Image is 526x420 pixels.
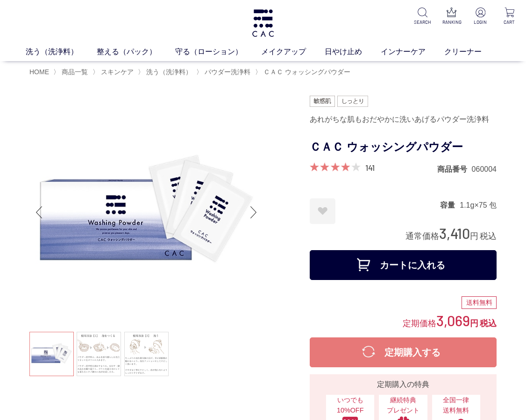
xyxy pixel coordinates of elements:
button: カートに入れる [310,250,497,280]
div: 送料無料 [462,296,497,309]
a: 商品一覧 [60,68,88,76]
p: RANKING [442,19,461,26]
span: 通常価格 [405,231,439,241]
li: 〉 [53,68,90,77]
a: クリーナー [444,46,500,57]
img: ＣＡＣ ウォッシングパウダー [29,96,263,329]
span: 定期価格 [403,318,436,328]
h1: ＣＡＣ ウォッシングパウダー [310,137,497,158]
li: 〉 [138,68,194,77]
li: 〉 [92,68,136,77]
span: 全国一律 送料無料 [437,395,476,415]
span: 洗う（洗浄料） [146,68,192,76]
a: RANKING [442,7,461,26]
p: CART [500,19,519,26]
span: スキンケア [101,68,134,76]
img: しっとり [337,96,368,107]
img: 敏感肌 [310,96,335,107]
dt: 商品番号 [437,164,472,174]
a: SEARCH [413,7,432,26]
img: logo [251,9,275,37]
a: 洗う（洗浄料） [26,46,97,57]
span: 商品一覧 [62,68,88,76]
span: パウダー洗浄料 [205,68,250,76]
a: 141 [365,162,375,173]
a: スキンケア [99,68,134,76]
div: 定期購入の特典 [313,379,493,390]
p: SEARCH [413,19,432,26]
span: 3,410 [439,224,470,242]
a: 洗う（洗浄料） [144,68,192,76]
li: 〉 [196,68,253,77]
span: 税込 [480,319,497,328]
a: ＣＡＣ ウォッシングパウダー [262,68,350,76]
a: インナーケア [381,46,444,57]
span: 税込 [480,231,497,241]
a: HOME [29,68,49,76]
div: あれがちな肌もおだやかに洗いあげるパウダー洗浄料 [310,112,497,127]
span: いつでも10%OFF [331,395,370,415]
a: お気に入りに登録する [310,198,335,224]
button: 定期購入する [310,337,497,367]
span: 継続特典 プレゼント [384,395,422,415]
span: 円 [470,319,478,328]
a: 日やけ止め [325,46,381,57]
span: 円 [470,231,478,241]
dd: 1.1g×75 包 [460,200,497,210]
a: CART [500,7,519,26]
a: LOGIN [471,7,490,26]
a: メイクアップ [261,46,325,57]
span: ＣＡＣ ウォッシングパウダー [263,68,350,76]
div: Previous slide [29,194,48,231]
a: パウダー洗浄料 [203,68,250,76]
li: 〉 [255,68,353,77]
a: 守る（ローション） [175,46,261,57]
dd: 060004 [472,164,497,174]
div: Next slide [244,194,263,231]
p: LOGIN [471,19,490,26]
dt: 容量 [440,200,460,210]
a: 整える（パック） [97,46,175,57]
span: 3,069 [436,312,470,329]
